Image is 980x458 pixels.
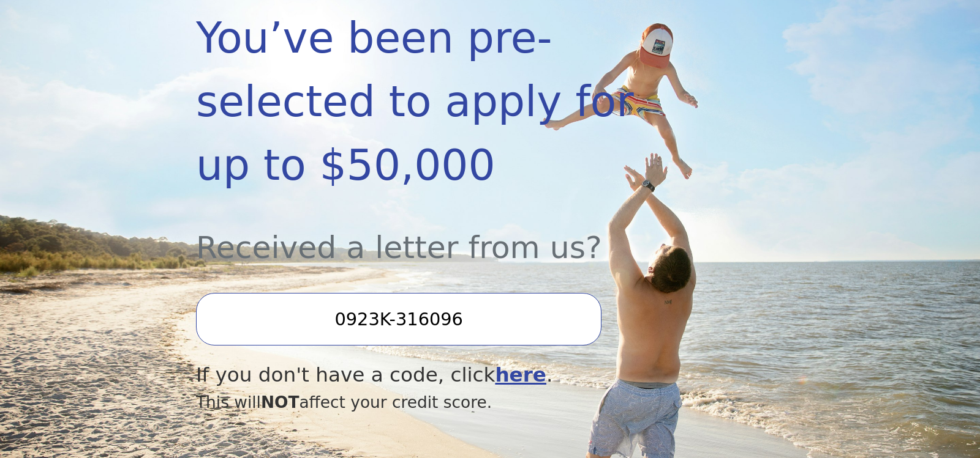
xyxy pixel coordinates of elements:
[495,363,546,386] a: here
[196,293,601,345] input: Enter your Offer Code:
[261,393,300,412] span: NOT
[196,197,696,271] div: Received a letter from us?
[196,6,696,197] div: You’ve been pre-selected to apply for up to $50,000
[196,360,696,390] div: If you don't have a code, click .
[196,390,696,415] div: This will affect your credit score.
